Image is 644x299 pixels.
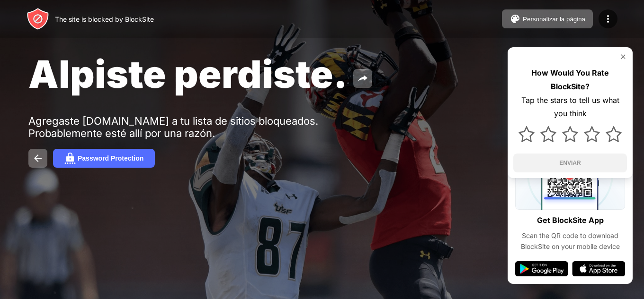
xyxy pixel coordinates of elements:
div: Tap the stars to tell us what you think [513,94,627,121]
div: Personalizar la página [523,16,585,23]
img: menu-icon.svg [602,13,614,25]
img: header-logo.svg [27,8,49,30]
img: back.svg [32,153,44,164]
img: password.svg [64,153,76,164]
button: ENVIAR [513,154,627,172]
div: Get BlockSite App [537,214,604,227]
div: Scan the QR code to download BlockSite on your mobile device [515,231,625,252]
img: star.svg [584,126,600,142]
span: Alpiste perdiste. [28,51,348,97]
img: rate-us-close.svg [619,53,627,60]
img: google-play.svg [515,261,568,276]
img: star.svg [519,126,535,142]
div: How Would You Rate BlockSite? [513,66,627,94]
div: Password Protection [78,154,143,162]
img: share.svg [357,73,368,84]
div: Agregaste [DOMAIN_NAME] a tu lista de sitios bloqueados. Probablemente esté allí por una razón. [28,115,321,139]
button: Personalizar la página [502,9,593,28]
img: app-store.svg [572,261,625,276]
img: pallet.svg [510,13,521,25]
div: The site is blocked by BlockSite [55,15,154,23]
button: Password Protection [53,149,155,168]
img: star.svg [562,126,578,142]
img: star.svg [606,126,622,142]
img: star.svg [540,126,556,142]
